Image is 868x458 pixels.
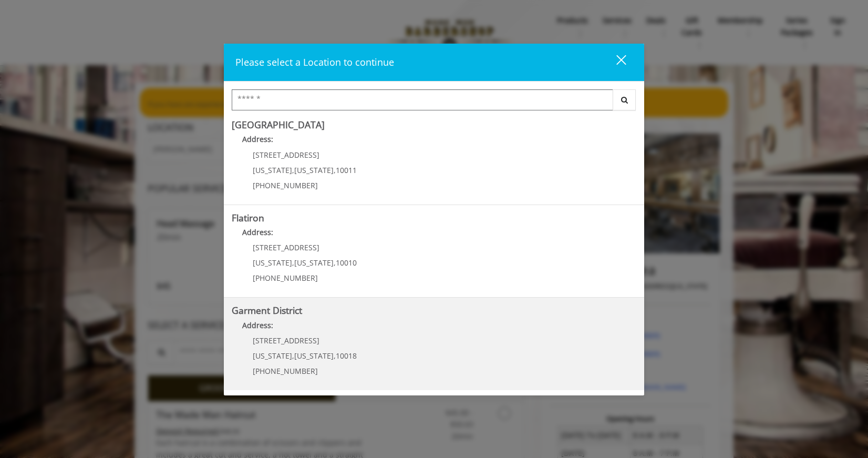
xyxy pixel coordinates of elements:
button: close dialog [597,52,633,73]
input: Search Center [232,89,613,110]
span: [STREET_ADDRESS] [253,150,319,160]
span: [PHONE_NUMBER] [253,180,318,190]
span: [US_STATE] [253,351,292,361]
span: , [334,165,336,175]
span: Please select a Location to continue [235,56,394,68]
span: , [292,258,294,268]
span: [US_STATE] [294,258,334,268]
span: 10010 [336,258,357,268]
span: 10018 [336,351,357,361]
span: [US_STATE] [294,165,334,175]
b: Flatiron [232,211,264,224]
span: [PHONE_NUMBER] [253,366,318,376]
b: Address: [242,320,273,330]
b: Address: [242,227,273,237]
span: [STREET_ADDRESS] [253,242,319,252]
span: [STREET_ADDRESS] [253,335,319,345]
span: [PHONE_NUMBER] [253,273,318,283]
span: , [292,165,294,175]
span: [US_STATE] [253,258,292,268]
span: , [334,351,336,361]
div: Center Select [232,89,636,116]
span: , [292,351,294,361]
span: [US_STATE] [294,351,334,361]
b: Garment District [232,304,302,317]
div: close dialog [604,54,625,70]
i: Search button [618,96,631,104]
b: [GEOGRAPHIC_DATA] [232,118,325,131]
span: , [334,258,336,268]
span: [US_STATE] [253,165,292,175]
b: Address: [242,134,273,144]
span: 10011 [336,165,357,175]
